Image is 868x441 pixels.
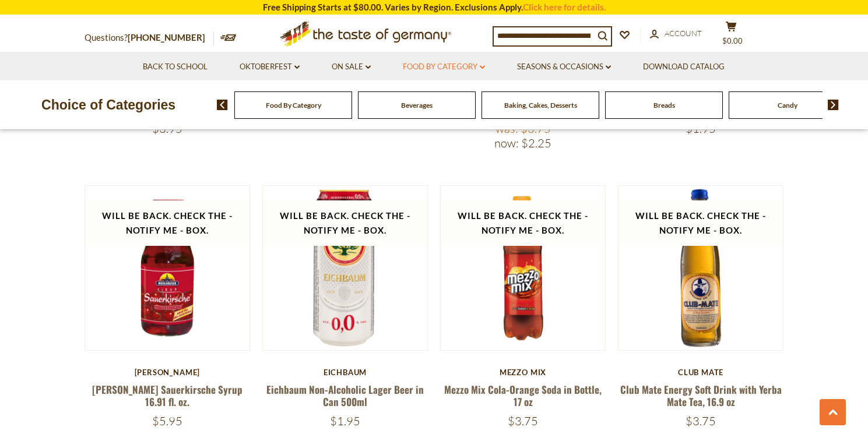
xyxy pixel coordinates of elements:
img: next arrow [828,100,839,110]
span: $2.25 [521,136,551,150]
span: Account [665,29,702,38]
span: $5.95 [152,414,182,428]
img: Eichbaum Non-Alcoholic Lager Beer in Can 500ml [263,186,428,351]
a: Seasons & Occasions [517,61,611,73]
a: On Sale [332,61,371,73]
a: Click here for details. [523,2,606,12]
span: $0.00 [722,36,743,45]
a: [PHONE_NUMBER] [128,32,205,43]
a: Account [650,27,702,40]
a: Food By Category [403,61,485,73]
img: Muehlhauser Sauerkirsche Syrup 16.91 fl. oz. [85,186,250,351]
a: Download Catalog [643,61,725,73]
div: [PERSON_NAME] [85,368,251,377]
div: Eichbaum [262,368,428,377]
a: Oktoberfest [240,61,300,73]
a: Eichbaum Non-Alcoholic Lager Beer in Can 500ml [266,382,424,409]
span: $1.95 [330,414,360,428]
div: Mezzo Mix [440,368,606,377]
a: Food By Category [266,101,321,110]
a: Club Mate Energy Soft Drink with Yerba Mate Tea, 16.9 oz [620,382,782,409]
p: Questions? [85,30,214,45]
img: Club Mate Energy Soft Drink with Yerba Mate Tea, 16.9 oz [619,186,783,351]
label: Now: [494,136,519,150]
span: $3.75 [686,414,716,428]
button: $0.00 [714,21,749,50]
a: Baking, Cakes, Desserts [504,101,577,110]
a: Candy [778,101,797,110]
span: $3.75 [508,414,538,428]
a: Beverages [401,101,433,110]
a: Mezzo Mix Cola-Orange Soda in Bottle, 17 oz [444,382,602,409]
a: [PERSON_NAME] Sauerkirsche Syrup 16.91 fl. oz. [92,382,243,409]
a: Breads [653,101,675,110]
img: previous arrow [217,100,228,110]
div: Club Mate [618,368,784,377]
img: Mezzo Mix Cola-Orange Soda in Bottle, 17 oz [441,186,606,351]
a: Back to School [143,61,208,73]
